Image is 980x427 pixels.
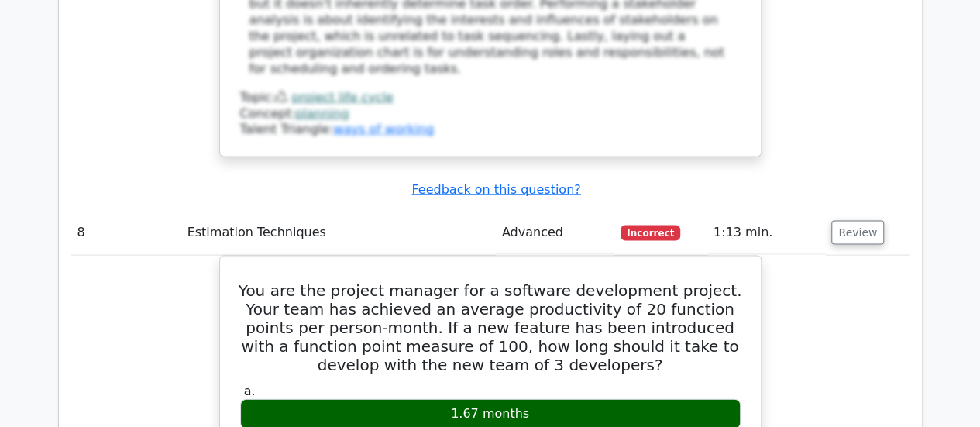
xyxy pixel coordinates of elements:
[411,181,580,196] a: Feedback on this question?
[240,89,741,137] div: Talent Triangle:
[240,105,741,122] div: Concept:
[621,225,680,240] span: Incorrect
[71,210,181,254] td: 8
[333,121,434,136] a: ways of working
[244,383,256,398] span: a.
[496,210,615,254] td: Advanced
[181,210,496,254] td: Estimation Techniques
[831,220,884,244] button: Review
[707,210,825,254] td: 1:13 min.
[295,105,349,120] a: planning
[240,89,741,105] div: Topic:
[239,281,742,374] h5: You are the project manager for a software development project. Your team has achieved an average...
[291,89,393,104] a: project life cycle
